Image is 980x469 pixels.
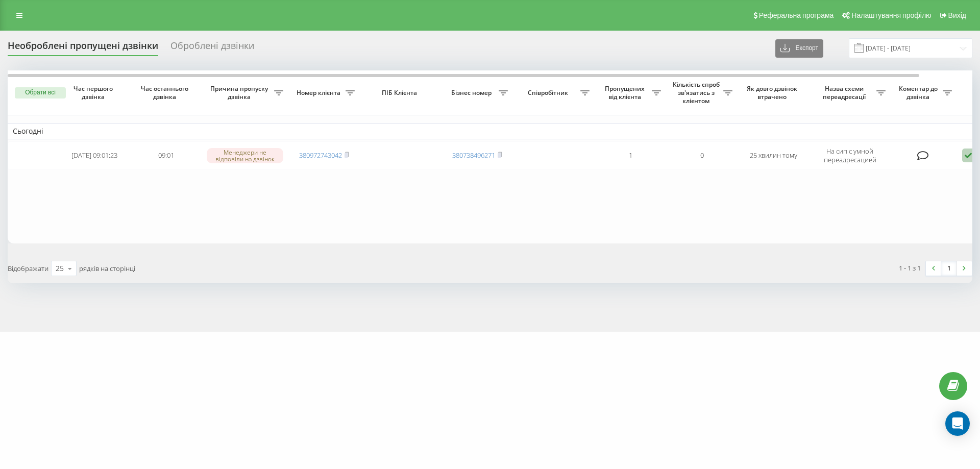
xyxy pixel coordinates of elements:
span: Співробітник [518,89,580,97]
span: Коментар до дзвінка [896,85,943,101]
span: Час першого дзвінка [67,85,122,101]
span: Як довго дзвінок втрачено [746,85,801,101]
span: Назва схеми переадресації [814,85,876,101]
td: 09:01 [130,141,202,170]
div: 25 [56,263,64,274]
span: Причина пропуску дзвінка [207,85,274,101]
span: рядків на сторінці [79,264,135,273]
span: Реферальна програма [759,11,834,19]
td: На сип с умной переадресацией [809,141,891,170]
a: 380972743042 [299,151,342,160]
span: Бізнес номер [447,89,499,97]
td: 0 [666,141,738,170]
div: Менеджери не відповіли на дзвінок [207,148,283,163]
td: [DATE] 09:01:23 [59,141,130,170]
span: Відображати [8,264,48,273]
span: Кількість спроб зв'язатись з клієнтом [671,81,723,105]
div: 1 - 1 з 1 [899,263,921,273]
div: Необроблені пропущені дзвінки [8,40,158,56]
div: Оброблені дзвінки [170,40,254,56]
span: ПІБ Клієнта [369,89,433,97]
span: Номер клієнта [293,89,346,97]
button: Обрати всі [15,87,66,98]
td: 25 хвилин тому [738,141,809,170]
a: 1 [941,261,957,276]
span: Вихід [948,11,966,19]
span: Час останнього дзвінка [138,85,193,101]
button: Експорт [775,39,823,58]
span: Налаштування профілю [851,11,931,19]
div: Open Intercom Messenger [945,411,970,436]
span: Пропущених від клієнта [600,85,652,101]
td: 1 [595,141,666,170]
a: 380738496271 [452,151,495,160]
